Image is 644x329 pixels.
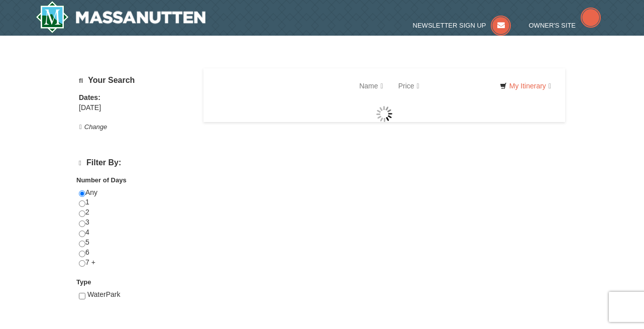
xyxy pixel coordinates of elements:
[87,290,121,298] span: WaterPark
[413,22,486,29] span: Newsletter Sign Up
[79,158,191,168] h4: Filter By:
[36,1,205,33] img: Massanutten Resort Logo
[79,76,191,85] h5: Your Search
[376,106,392,122] img: wait gif
[529,22,576,29] span: Owner's Site
[79,188,191,278] div: Any 1 2 3 4 5 6 7 +
[36,1,205,33] a: Massanutten Resort
[413,22,511,29] a: Newsletter Sign Up
[493,78,558,93] a: My Itinerary
[79,122,108,133] button: Change
[76,176,127,184] strong: Number of Days
[79,93,100,101] strong: Dates:
[391,76,427,96] a: Price
[352,76,390,96] a: Name
[76,278,91,286] strong: Type
[529,22,601,29] a: Owner's Site
[79,103,191,113] div: [DATE]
